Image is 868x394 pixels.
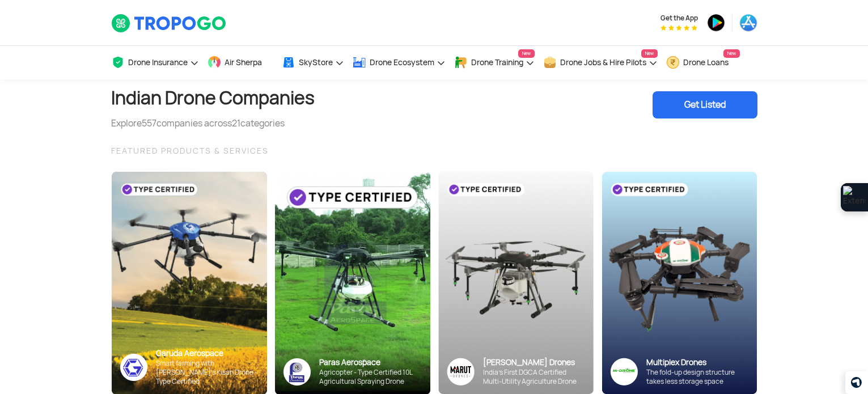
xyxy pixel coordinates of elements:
a: Drone TrainingNew [454,46,535,79]
div: Garuda Aerospace [156,348,259,359]
span: 557 [142,117,156,129]
img: paras-logo-banner.png [283,358,311,385]
div: FEATURED PRODUCTS & SERVICES [111,144,757,158]
a: Air Sherpa [208,46,273,79]
img: ic_garuda_sky.png [120,354,147,381]
span: SkyStore [299,58,333,67]
span: 21 [232,117,240,129]
a: Drone LoansNew [666,46,740,79]
span: Drone Training [471,58,523,67]
span: New [518,49,535,58]
div: Smart farming with [PERSON_NAME]’s Kisan Drone - Type Certified [156,359,259,386]
div: Explore companies across categories [111,117,315,130]
h1: Indian Drone Companies [111,79,315,117]
span: Drone Loans [683,58,729,67]
span: Air Sherpa [225,58,262,67]
a: SkyStore [282,46,344,79]
span: Drone Jobs & Hire Pilots [560,58,646,67]
span: Drone Ecosystem [370,58,434,67]
img: ic_playstore.png [707,14,725,32]
div: India’s First DGCA Certified Multi-Utility Agriculture Drone [483,368,585,386]
span: Drone Insurance [128,58,188,67]
div: Multiplex Drones [646,357,748,368]
img: App Raking [660,25,697,31]
span: New [723,49,740,58]
div: Agricopter - Type Certified 10L Agricultural Spraying Drone [319,368,422,386]
a: Drone Jobs & Hire PilotsNew [543,46,658,79]
img: Extension Icon [843,186,866,209]
a: Drone Ecosystem [353,46,446,79]
span: New [641,49,658,58]
img: Group%2036313.png [447,358,475,385]
img: TropoGo Logo [111,14,227,33]
img: bg_marut_sky.png [438,172,594,394]
img: ic_multiplex_sky.png [610,358,638,385]
div: The fold-up design structure takes less storage space [646,368,748,386]
div: [PERSON_NAME] Drones [483,357,585,368]
img: ic_appstore.png [739,14,757,32]
span: Get the App [660,14,698,23]
a: Drone Insurance [111,46,199,79]
div: Paras Aerospace [319,357,422,368]
div: Get Listed [653,91,757,118]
